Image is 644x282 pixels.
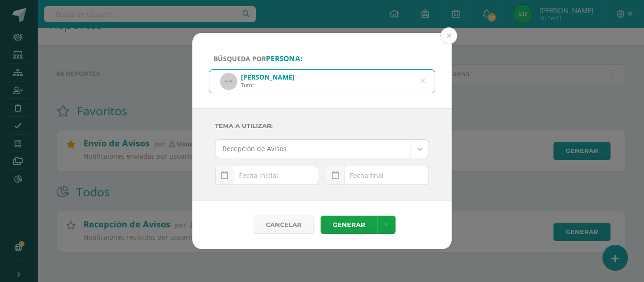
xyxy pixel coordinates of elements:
strong: persona: [266,54,302,64]
input: Fecha final [326,166,429,185]
a: Generar [321,216,377,234]
span: Búsqueda por [214,54,302,63]
img: 45x45 [221,74,236,89]
div: Cancelar [254,216,314,234]
div: [PERSON_NAME] [241,73,295,81]
div: Tutor [241,81,295,89]
span: Recepción de Avisos [223,140,404,158]
a: Recepción de Avisos [215,140,429,158]
label: Tema a Utilizar: [215,116,429,136]
input: Fecha inicial [215,166,318,185]
input: ej. Nicholas Alekzander, etc. [209,70,435,93]
button: Close (Esc) [440,27,457,44]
